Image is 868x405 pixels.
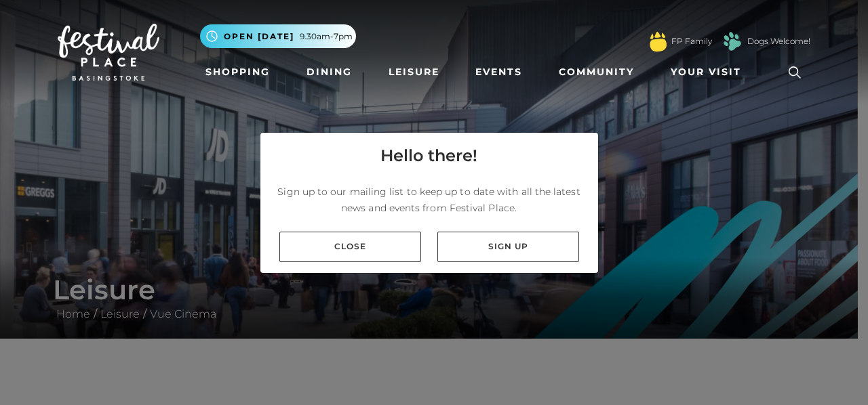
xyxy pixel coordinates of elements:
a: FP Family [671,35,712,47]
a: Sign up [437,232,579,262]
a: Close [279,232,421,262]
a: Leisure [383,60,445,85]
img: Festival Place Logo [58,24,159,81]
a: Shopping [200,60,275,85]
a: Community [553,60,639,85]
span: Your Visit [671,65,741,79]
span: Open [DATE] [224,30,294,43]
button: Open [DATE] 9.30am-7pm [200,24,356,48]
a: Events [470,60,528,85]
p: Sign up to our mailing list to keep up to date with all the latest news and events from Festival ... [271,184,587,216]
h4: Hello there! [380,144,477,168]
span: 9.30am-7pm [300,30,353,43]
a: Dining [301,60,357,85]
a: Dogs Welcome! [747,35,810,47]
a: Your Visit [665,60,753,85]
